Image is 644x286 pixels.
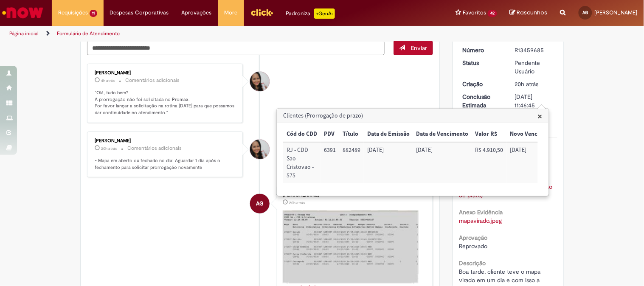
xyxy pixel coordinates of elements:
[459,259,486,267] b: Descrição
[57,30,120,37] a: Formulário de Atendimento
[515,93,554,109] div: [DATE] 11:46:45
[95,90,236,116] p: "Olá, tudo bem? A prorrogação não foi solicitada no Promax. Por favor lançar a solicitação na rot...
[538,112,543,121] button: Close
[90,10,97,17] span: 11
[9,30,39,37] a: Página inicial
[459,208,503,216] b: Anexo Evidência
[321,142,339,183] td: PDV: 6391
[538,110,543,122] span: ×
[413,142,472,183] td: Data de Vencimento: 04/09/2025
[1,4,45,21] img: ServiceNow
[101,78,115,83] time: 29/08/2025 09:59:16
[515,80,554,88] div: 28/08/2025 17:46:42
[459,217,502,224] a: Download de mapavirado.jpeg
[515,46,554,54] div: R13459685
[95,70,236,76] div: [PERSON_NAME]
[225,8,238,17] span: More
[459,242,488,250] span: Reprovado
[507,126,560,142] th: Novo Vencimento
[250,140,270,159] div: Valeria Maria Da Conceicao
[517,8,548,17] span: Rascunhos
[256,193,264,214] span: AG
[488,10,497,17] span: 42
[95,157,236,171] p: - Mapa em aberto ou fechado no dia: Aguardar 1 dia após o fechamento para solicitar prorrogação n...
[583,10,588,15] span: AG
[510,9,548,17] a: Rascunhos
[595,9,638,16] span: [PERSON_NAME]
[515,80,539,88] time: 28/08/2025 17:46:42
[411,44,427,52] span: Enviar
[101,146,117,151] time: 28/08/2025 18:04:55
[456,46,509,54] dt: Número
[507,142,560,183] td: Novo Vencimento: 05/09/2025
[413,126,472,142] th: Data de Vencimento
[289,200,305,205] span: 20h atrás
[101,78,115,83] span: 4h atrás
[364,126,413,142] th: Data de Emissão
[321,126,339,142] th: PDV
[459,234,488,241] b: Aprovação
[339,126,364,142] th: Título
[101,146,117,151] span: 20h atrás
[456,80,509,88] dt: Criação
[182,8,212,17] span: Aprovações
[276,108,549,196] div: Clientes (Prorrogação de prazo)
[128,145,182,152] small: Comentários adicionais
[250,194,270,213] div: Amanda Cristina Martins Goncalves
[314,8,335,19] p: +GenAi
[289,200,305,205] time: 28/08/2025 17:44:51
[515,59,554,76] div: Pendente Usuário
[456,59,509,67] dt: Status
[6,26,423,42] ul: Trilhas de página
[364,142,413,183] td: Data de Emissão: 28/08/2025
[286,8,335,19] div: Padroniza
[250,72,270,91] div: Valeria Maria Da Conceicao
[283,142,321,183] td: Cód do CDD: RJ - CDD Sao Cristovao - 575
[87,41,385,55] textarea: Digite sua mensagem aqui...
[58,8,88,17] span: Requisições
[250,6,273,19] img: click_logo_yellow_360x200.png
[459,183,553,199] a: Click to view Clientes (Prorrogação de prazo)
[472,126,507,142] th: Valor R$
[456,93,509,109] dt: Conclusão Estimada
[283,126,321,142] th: Cód do CDD
[515,80,539,88] span: 20h atrás
[126,77,180,84] small: Comentários adicionais
[95,138,236,143] div: [PERSON_NAME]
[472,142,507,183] td: Valor R$: R$ 4.910,50
[110,8,169,17] span: Despesas Corporativas
[463,8,486,17] span: Favoritos
[394,41,433,55] button: Enviar
[339,142,364,183] td: Título: 882489
[277,109,548,123] h3: Clientes (Prorrogação de prazo)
